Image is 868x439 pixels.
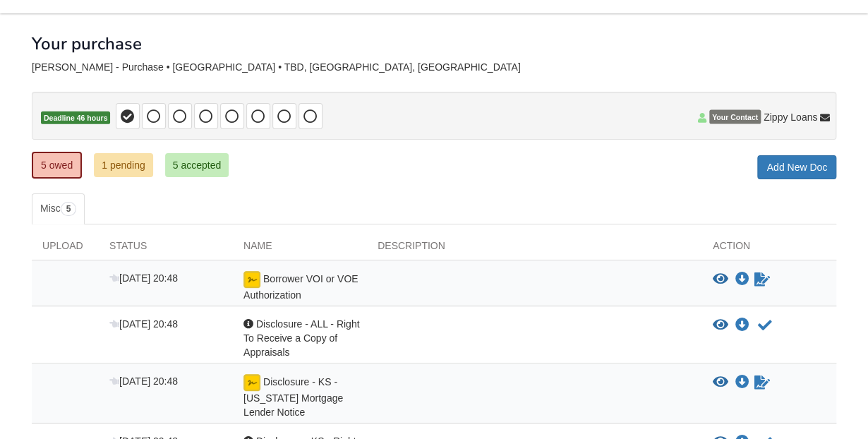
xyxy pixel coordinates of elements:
[99,239,233,260] div: Status
[41,112,110,125] span: Deadline 46 hours
[109,375,178,387] span: [DATE] 20:48
[165,153,229,177] a: 5 accepted
[32,193,85,224] a: Misc
[367,239,702,260] div: Description
[32,239,99,260] div: Upload
[753,271,771,288] a: Sign Form
[32,35,142,53] h1: Your purchase
[735,274,749,285] a: Download Borrower VOI or VOE Authorization
[243,374,260,391] img: Ready for you to esign
[32,152,82,179] a: 5 owed
[94,153,153,177] a: 1 pending
[109,272,178,284] span: [DATE] 20:48
[243,318,359,358] span: Disclosure - ALL - Right To Receive a Copy of Appraisals
[32,61,836,73] div: [PERSON_NAME] - Purchase • [GEOGRAPHIC_DATA] • TBD, [GEOGRAPHIC_DATA], [GEOGRAPHIC_DATA]
[735,377,749,388] a: Download Disclosure - KS - Kansas Mortgage Lender Notice
[713,375,728,390] button: View Disclosure - KS - Kansas Mortgage Lender Notice
[243,273,358,301] span: Borrower VOI or VOE Authorization
[702,239,836,260] div: Action
[61,202,77,216] span: 5
[713,272,728,287] button: View Borrower VOI or VOE Authorization
[243,271,260,288] img: Ready for you to esign
[109,318,178,330] span: [DATE] 20:48
[735,320,749,331] a: Download Disclosure - ALL - Right To Receive a Copy of Appraisals
[243,376,343,418] span: Disclosure - KS - [US_STATE] Mortgage Lender Notice
[709,110,761,124] span: Your Contact
[757,317,773,334] button: Acknowledge receipt of document
[757,155,836,179] a: Add New Doc
[753,374,771,391] a: Sign Form
[764,110,817,124] span: Zippy Loans
[713,318,728,332] button: View Disclosure - ALL - Right To Receive a Copy of Appraisals
[233,239,367,260] div: Name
